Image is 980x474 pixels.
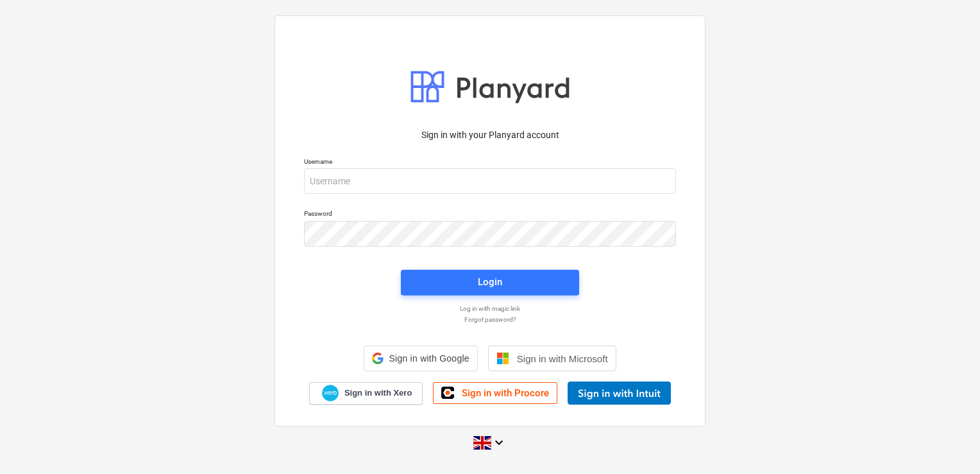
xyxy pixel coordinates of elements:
span: Sign in with Google [389,353,469,364]
a: Forgot password? [298,315,682,324]
a: Log in with magic link [298,304,682,313]
span: Sign in with Procore [462,387,549,399]
span: Sign in with Xero [344,387,412,399]
img: Microsoft logo [496,352,509,365]
div: Login [478,274,502,290]
i: keyboard_arrow_down [491,435,507,450]
a: Sign in with Procore [433,382,557,404]
button: Login [401,270,579,295]
p: Sign in with your Planyard account [304,128,676,142]
a: Sign in with Xero [309,382,423,405]
p: Username [304,157,676,168]
span: Sign in with Microsoft [517,353,608,364]
p: Password [304,209,676,220]
div: Sign in with Google [364,346,477,371]
img: Xero logo [322,385,339,402]
input: Username [304,168,676,194]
